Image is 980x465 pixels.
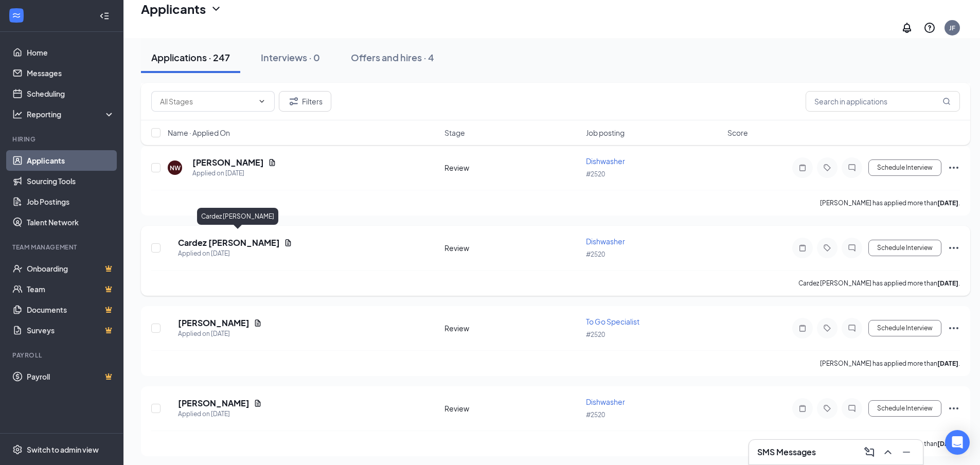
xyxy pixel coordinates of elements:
[160,96,254,107] input: All Stages
[945,430,970,455] div: Open Intercom Messenger
[258,97,266,105] svg: ChevronDown
[821,244,833,252] svg: Tag
[27,63,115,83] a: Messages
[444,163,580,173] div: Review
[937,279,958,287] b: [DATE]
[948,242,960,254] svg: Ellipses
[586,411,605,419] span: #2520
[846,244,858,252] svg: ChatInactive
[796,324,809,332] svg: Note
[846,324,858,332] svg: ChatInactive
[586,170,605,178] span: #2520
[192,168,276,178] div: Applied on [DATE]
[27,279,115,299] a: TeamCrown
[192,157,264,168] h5: [PERSON_NAME]
[27,299,115,320] a: DocumentsCrown
[796,244,809,252] svg: Note
[821,404,833,413] svg: Tag
[863,446,876,458] svg: ComposeMessage
[901,22,913,34] svg: Notifications
[284,239,292,247] svg: Document
[254,399,262,407] svg: Document
[27,83,115,104] a: Scheduling
[210,3,222,15] svg: ChevronDown
[27,366,115,387] a: PayrollCrown
[923,22,936,34] svg: QuestionInfo
[882,446,894,458] svg: ChevronUp
[846,404,858,413] svg: ChatInactive
[178,317,250,329] h5: [PERSON_NAME]
[586,317,639,326] span: To Go Specialist
[948,322,960,334] svg: Ellipses
[820,359,960,368] p: [PERSON_NAME] has applied more than .
[12,135,113,144] div: Hiring
[444,128,465,138] span: Stage
[900,446,913,458] svg: Minimize
[444,243,580,253] div: Review
[27,109,115,119] div: Reporting
[12,444,23,455] svg: Settings
[11,10,22,21] svg: WorkstreamLogo
[254,319,262,327] svg: Document
[178,329,262,339] div: Applied on [DATE]
[178,398,250,409] h5: [PERSON_NAME]
[586,237,625,246] span: Dishwasher
[586,251,605,258] span: #2520
[444,403,580,414] div: Review
[586,397,625,406] span: Dishwasher
[948,402,960,415] svg: Ellipses
[937,440,958,448] b: [DATE]
[178,248,292,259] div: Applied on [DATE]
[846,164,858,172] svg: ChatInactive
[151,51,230,64] div: Applications · 247
[27,171,115,191] a: Sourcing Tools
[868,400,941,417] button: Schedule Interview
[821,324,833,332] svg: Tag
[99,11,110,21] svg: Collapse
[757,446,816,458] h3: SMS Messages
[27,212,115,233] a: Talent Network
[27,444,99,455] div: Switch to admin view
[948,162,960,174] svg: Ellipses
[444,323,580,333] div: Review
[861,444,878,460] button: ComposeMessage
[27,258,115,279] a: OnboardingCrown
[12,109,23,119] svg: Analysis
[942,97,951,105] svg: MagnifyingGlass
[880,444,896,460] button: ChevronUp
[820,199,960,207] p: [PERSON_NAME] has applied more than .
[868,320,941,336] button: Schedule Interview
[27,42,115,63] a: Home
[898,444,915,460] button: Minimize
[727,128,748,138] span: Score
[937,199,958,207] b: [DATE]
[279,91,331,112] button: Filter Filters
[586,331,605,338] span: #2520
[178,409,262,419] div: Applied on [DATE]
[868,240,941,256] button: Schedule Interview
[288,95,300,108] svg: Filter
[12,243,113,252] div: Team Management
[27,191,115,212] a: Job Postings
[798,279,960,288] p: Cardez [PERSON_NAME] has applied more than .
[796,164,809,172] svg: Note
[351,51,434,64] div: Offers and hires · 4
[170,164,181,172] div: NW
[27,150,115,171] a: Applicants
[586,128,625,138] span: Job posting
[268,158,276,167] svg: Document
[821,164,833,172] svg: Tag
[949,24,955,32] div: JF
[168,128,230,138] span: Name · Applied On
[178,237,280,248] h5: Cardez [PERSON_NAME]
[197,208,278,225] div: Cardez [PERSON_NAME]
[796,404,809,413] svg: Note
[586,156,625,166] span: Dishwasher
[806,91,960,112] input: Search in applications
[937,360,958,367] b: [DATE]
[12,351,113,360] div: Payroll
[27,320,115,341] a: SurveysCrown
[261,51,320,64] div: Interviews · 0
[868,159,941,176] button: Schedule Interview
